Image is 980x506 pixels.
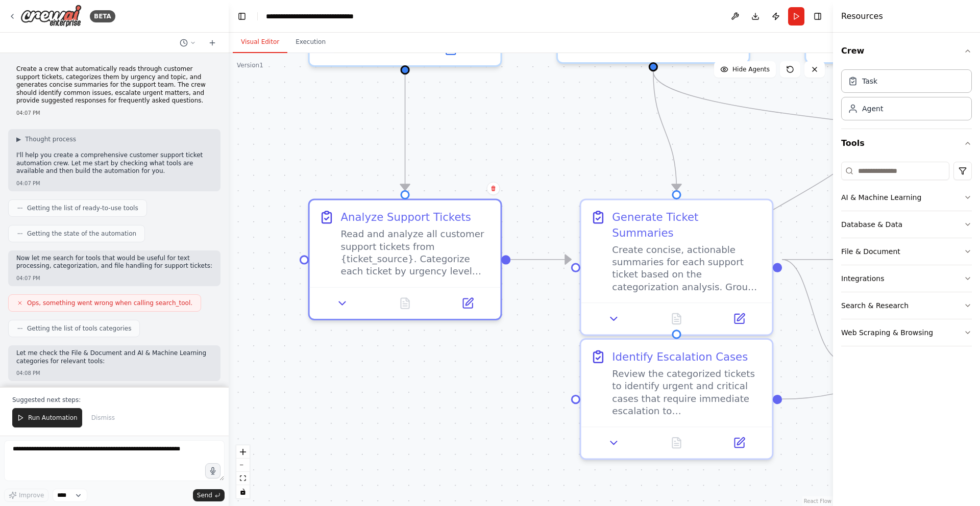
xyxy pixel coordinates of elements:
[16,369,212,377] div: 04:08 PM
[841,319,972,346] button: Web Scraping & Browsing
[236,445,250,498] div: React Flow controls
[862,104,883,114] div: Agent
[205,463,220,478] button: Click to speak your automation idea
[12,396,216,404] p: Suggested next steps:
[644,434,709,452] button: No output available
[16,349,212,365] p: Let me check the File & Document and AI & Machine Learning categories for relevant tools:
[862,76,877,86] div: Task
[204,37,220,49] button: Start a new chat
[655,37,743,56] button: Open in side panel
[90,10,115,22] div: BETA
[732,65,770,73] span: Hide Agents
[16,135,21,143] span: ▶
[308,198,502,320] div: Analyze Support TicketsRead and analyze all customer support tickets from {ticket_source}. Catego...
[841,327,933,338] div: Web Scraping & Browsing
[25,135,76,143] span: Thought process
[841,65,972,129] div: Crew
[16,65,212,105] p: Create a crew that automatically reads through customer support tickets, categorizes them by urge...
[176,37,200,49] button: Switch to previous chat
[841,238,972,265] button: File & Document
[86,408,120,427] button: Dismiss
[16,109,212,117] div: 04:07 PM
[27,324,131,333] span: Getting the list of tools categories
[235,9,249,23] button: Hide left sidebar
[197,491,212,499] span: Send
[236,485,250,498] button: toggle interactivity
[27,230,136,238] span: Getting the state of the automation
[804,498,831,504] a: React Flow attribution
[841,192,921,203] div: AI & Machine Learning
[16,180,212,187] div: 04:07 PM
[27,204,138,212] span: Getting the list of ready-to-use tools
[579,198,773,336] div: Generate Ticket SummariesCreate concise, actionable summaries for each support ticket based on th...
[233,32,287,53] button: Visual Editor
[16,274,212,282] div: 04:07 PM
[841,219,902,230] div: Database & Data
[841,273,884,284] div: Integrations
[579,338,773,460] div: Identify Escalation CasesReview the categorized tickets to identify urgent and critical cases tha...
[340,228,491,277] div: Read and analyze all customer support tickets from {ticket_source}. Categorize each ticket by urg...
[841,10,883,22] h4: Resources
[669,71,909,330] g: Edge from eca3626f-a632-452d-b44b-49665c7aa891 to dd444613-eebb-4eac-b1b4-86cc70f516ca
[397,74,412,190] g: Edge from 5addc08f-b88f-4b30-95c4-97ad04c15c4c to d21acc0c-b5b5-451d-9302-f00f2bd08eec
[612,244,763,293] div: Create concise, actionable summaries for each support ticket based on the categorization analysis...
[16,151,212,175] p: I'll help you create a comprehensive customer support ticket automation crew. Let me start by che...
[91,414,115,422] span: Dismiss
[644,310,709,328] button: No output available
[193,489,225,501] button: Send
[841,37,972,65] button: Crew
[12,408,82,427] button: Run Automation
[19,491,44,499] span: Improve
[16,135,76,143] button: ▶Thought process
[16,255,212,270] p: Now let me search for tools that would be useful for text processing, categorization, and file ha...
[372,294,438,312] button: No output available
[340,210,471,225] div: Analyze Support Tickets
[28,414,78,422] span: Run Automation
[646,71,684,190] g: Edge from 67614cde-c42c-4eca-8f6f-05624db8f6d3 to 4a5c4107-1e6f-45f6-ae72-14bd4f9b45be
[841,246,900,257] div: File & Document
[841,129,972,158] button: Tools
[237,61,263,69] div: Version 1
[20,5,82,28] img: Logo
[612,368,763,417] div: Review the categorized tickets to identify urgent and critical cases that require immediate escal...
[510,252,571,267] g: Edge from d21acc0c-b5b5-451d-9302-f00f2bd08eec to 4a5c4107-1e6f-45f6-ae72-14bd4f9b45be
[714,61,776,78] button: Hide Agents
[841,292,972,319] button: Search & Research
[841,211,972,238] button: Database & Data
[713,434,766,452] button: Open in side panel
[612,349,748,364] div: Identify Escalation Cases
[236,459,250,472] button: zoom out
[841,158,972,355] div: Tools
[266,11,354,21] nav: breadcrumb
[407,40,495,59] button: Open in side panel
[236,472,250,485] button: fit view
[811,9,825,23] button: Hide right sidebar
[441,294,494,312] button: Open in side panel
[841,184,972,211] button: AI & Machine Learning
[487,182,500,195] button: Delete node
[782,252,843,368] g: Edge from 4a5c4107-1e6f-45f6-ae72-14bd4f9b45be to 489fa04c-76ad-48d2-a1b6-91fb55d64f3e
[612,210,763,241] div: Generate Ticket Summaries
[713,310,766,328] button: Open in side panel
[841,265,972,292] button: Integrations
[841,300,909,311] div: Search & Research
[287,32,334,53] button: Execution
[4,489,48,502] button: Improve
[236,445,250,459] button: zoom in
[27,299,192,307] span: Ops, something went wrong when calling search_tool.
